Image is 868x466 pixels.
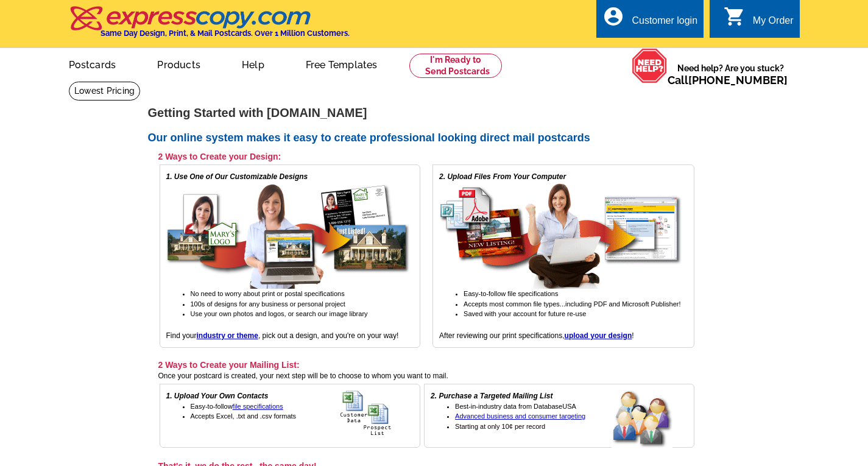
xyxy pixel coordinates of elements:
[286,49,397,78] a: Free Templates
[138,49,220,78] a: Products
[166,331,399,340] span: Find your , pick out a design, and you're on your way!
[464,310,586,317] span: Saved with your account for future re-use
[101,29,350,38] h4: Same Day Design, Print, & Mail Postcards. Over 1 Million Customers.
[724,5,746,27] i: shopping_cart
[753,15,794,32] div: My Order
[602,13,697,29] a: account_circle Customer login
[69,15,350,38] a: Same Day Design, Print, & Mail Postcards. Over 1 Million Customers.
[439,172,566,181] em: 2. Upload Files From Your Computer
[455,403,576,410] span: Best-in-industry data from DatabaseUSA
[431,392,552,400] em: 2. Purchase a Targeted Mailing List
[688,74,788,86] a: [PHONE_NUMBER]
[166,182,410,289] img: free online postcard designs
[439,182,683,289] img: upload your own design for free
[632,15,697,32] div: Customer login
[340,390,414,436] img: upload your own address list for free
[191,290,345,297] span: No need to worry about print or postal specifications
[191,300,345,308] span: 100s of designs for any business or personal project
[464,290,558,297] span: Easy-to-follow file specifications
[197,331,258,340] a: industry or theme
[455,423,545,430] span: Starting at only 10¢ per record
[668,74,788,86] span: Call
[724,13,794,29] a: shopping_cart My Order
[166,172,308,181] em: 1. Use One of Our Customizable Designs
[191,310,368,317] span: Use your own photos and logos, or search our image library
[439,331,633,340] span: After reviewing our print specifications, !
[632,48,668,83] img: help
[148,107,721,119] h1: Getting Started with [DOMAIN_NAME]
[233,403,283,410] a: file specifications
[158,359,694,370] h3: 2 Ways to Create your Mailing List:
[602,5,624,27] i: account_circle
[191,403,283,410] span: Easy-to-follow
[166,392,269,400] em: 1. Upload Your Own Contacts
[49,49,136,78] a: Postcards
[191,412,297,420] span: Accepts Excel, .txt and .csv formats
[158,372,448,380] span: Once your postcard is created, your next step will be to choose to whom you want to mail.
[565,331,632,340] a: upload your design
[158,151,694,162] h3: 2 Ways to Create your Design:
[668,62,794,86] span: Need help? Are you stuck?
[455,412,585,420] a: Advanced business and consumer targeting
[222,49,284,78] a: Help
[612,390,688,449] img: buy a targeted mailing list
[148,132,721,145] h2: Our online system makes it easy to create professional looking direct mail postcards
[464,300,680,308] span: Accepts most common file types...including PDF and Microsoft Publisher!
